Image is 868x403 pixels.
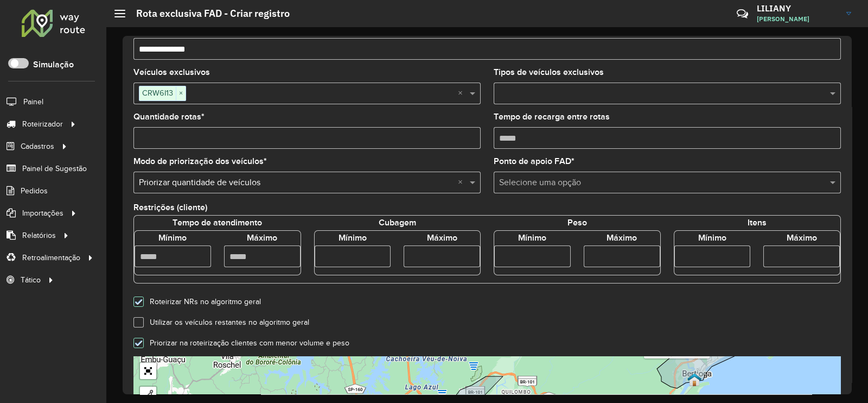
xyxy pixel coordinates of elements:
[158,231,187,244] label: Mínimo
[379,216,416,229] label: Cubagem
[698,231,726,244] label: Mínimo
[21,185,48,197] span: Pedidos
[22,230,56,241] span: Relatórios
[427,231,457,244] label: Máximo
[22,207,63,219] span: Importações
[133,201,207,214] label: Restrições (cliente)
[144,319,309,326] label: Utilizar os veículos restantes no algoritmo geral
[458,87,467,100] span: Clear all
[748,216,767,229] label: Itens
[133,66,210,79] label: Veículos exclusivos
[518,231,546,244] label: Mínimo
[21,274,41,286] span: Tático
[21,141,54,152] span: Cadastros
[133,110,205,123] label: Quantidade rotas
[494,110,610,123] label: Tempo de recarga entre rotas
[22,252,80,263] span: Retroalimentação
[458,176,467,189] span: Clear all
[247,231,277,244] label: Máximo
[23,96,43,108] span: Painel
[687,373,701,387] img: 619 UDC Light Bertioga
[144,339,349,347] label: Priorizar na roteirização clientes com menor volume e peso
[33,58,74,71] label: Simulação
[139,86,176,99] span: CRW6I13
[757,3,838,14] h3: LILIANY
[22,163,87,174] span: Painel de Sugestão
[607,231,637,244] label: Máximo
[173,216,262,229] label: Tempo de atendimento
[133,155,267,168] label: Modo de priorização dos veículos
[731,2,754,26] a: Contato Rápido
[757,14,838,24] span: [PERSON_NAME]
[494,155,575,168] label: Ponto de apoio FAD
[22,118,63,130] span: Roteirizador
[339,231,367,244] label: Mínimo
[787,231,817,244] label: Máximo
[144,298,261,306] label: Roteirizar NRs no algoritmo geral
[125,8,290,20] h2: Rota exclusiva FAD - Criar registro
[567,216,587,229] label: Peso
[140,363,156,379] a: Abrir mapa em tela cheia
[140,387,156,403] div: Desenhar um polígono
[176,87,186,100] span: ×
[494,66,604,79] label: Tipos de veículos exclusivos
